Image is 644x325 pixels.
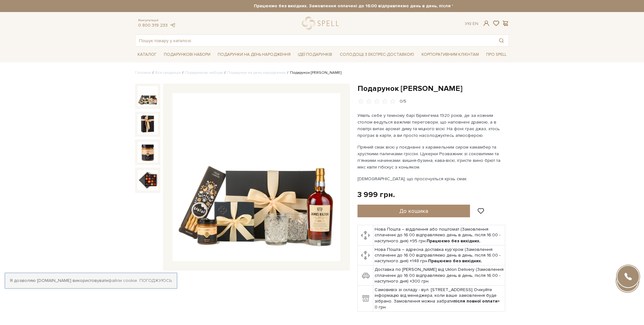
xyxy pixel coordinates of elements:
[373,245,505,265] td: Нова Пошта – адресна доставка кур'єром (Замовлення сплаченні до 16:00 відправляємо день в день, п...
[191,3,565,9] strong: Працюємо без вихідних. Замовлення оплачені до 16:00 відправляємо день в день, після 16:00 - насту...
[357,144,506,170] p: Пряний смак віскі у поєднанні з карамельним сиром камамбер та хрусткими паличками гріссіні. Цукер...
[139,278,172,284] a: Погоджуюсь
[138,18,176,22] span: Консультація:
[357,205,470,217] button: До кошика
[138,142,158,162] img: Подарунок Томаса Шелбі
[399,207,428,214] span: До кошика
[169,22,176,28] a: telegram
[138,114,158,134] img: Подарунок Томаса Шелбі
[427,238,480,244] b: Працюємо без вихідних.
[108,278,137,283] a: файли cookie
[286,70,341,76] li: Подарунок [PERSON_NAME]
[138,86,158,106] img: Подарунок Томаса Шелбі
[155,70,181,75] a: Вся продукція
[373,225,505,245] td: Нова Пошта – відділення або поштомат (Замовлення сплаченні до 16:00 відправляємо день в день, піс...
[138,22,168,28] a: 0 800 319 233
[337,49,417,60] a: Солодощі з експрес-доставкою
[135,35,494,46] input: Пошук товару у каталозі
[161,50,213,60] span: Подарункові набори
[302,17,342,30] a: logo
[357,190,395,200] div: 3 999 грн.
[135,50,159,60] span: Каталог
[470,21,471,26] span: |
[484,50,509,60] span: Про Spell
[357,112,506,139] p: Уявіть себе у темному барі Бірмінгема 1920 років, де за кожним столом ведуться важливі переговори...
[428,258,482,264] b: Працюємо без вихідних.
[295,50,335,60] span: Ідеї подарунків
[227,70,286,75] a: Подарунки на день народження
[465,21,478,27] div: Ук
[138,170,158,190] img: Подарунок Томаса Шелбі
[454,298,498,304] b: після повної оплати
[185,70,223,75] a: Подарункові набори
[373,265,505,286] td: Доставка по [PERSON_NAME] від Uklon Delivery (Замовлення сплаченні до 16:00 відправляємо день в д...
[5,278,177,284] div: Я дозволяю [DOMAIN_NAME] використовувати
[400,99,406,105] div: 0/5
[215,50,293,60] span: Подарунки на День народження
[135,70,151,75] a: Головна
[357,84,509,93] h1: Подарунок [PERSON_NAME]
[357,175,506,182] p: [DEMOGRAPHIC_DATA], що просочується крізь смак.
[172,93,340,261] img: Подарунок Томаса Шелбі
[373,286,505,312] td: Самовивіз зі складу - вул. [STREET_ADDRESS] Очікуйте інформацію від менеджера, коли ваше замовлен...
[494,35,509,46] button: Пошук товару у каталозі
[419,49,481,60] a: Корпоративним клієнтам
[473,21,478,26] a: En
